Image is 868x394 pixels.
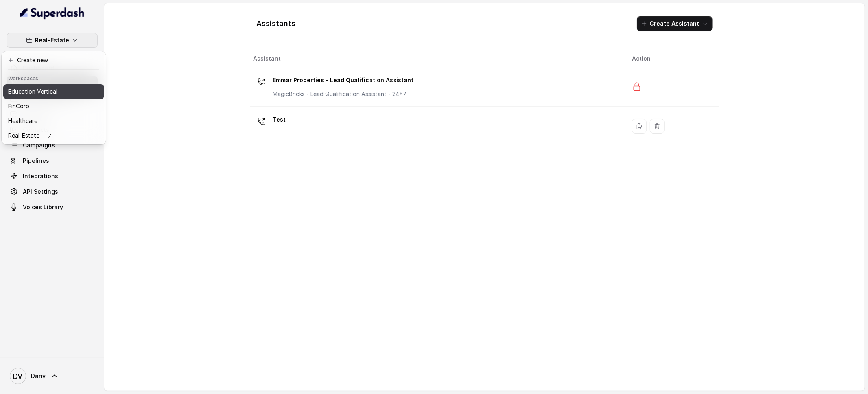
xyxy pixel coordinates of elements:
p: FinCorp [8,101,29,111]
p: Real-Estate [8,131,39,140]
p: Healthcare [8,116,37,126]
header: Workspaces [3,71,104,84]
button: Real-Estate [7,33,98,48]
p: Real-Estate [35,35,69,45]
div: Real-Estate [2,51,106,144]
p: Education Vertical [8,87,57,96]
button: Create new [3,53,104,68]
